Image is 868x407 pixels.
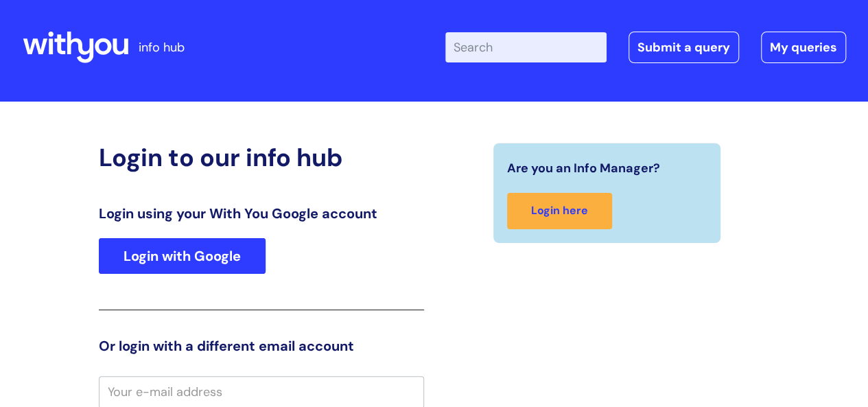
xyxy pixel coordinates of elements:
p: info hub [139,36,185,58]
h2: Login to our info hub [99,143,424,172]
a: Login with Google [99,238,266,274]
a: Submit a query [629,32,739,63]
input: Search [445,32,607,62]
h3: Or login with a different email account [99,338,424,354]
a: My queries [761,32,846,63]
a: Login here [507,193,612,229]
h3: Login using your With You Google account [99,205,424,222]
span: Are you an Info Manager? [507,157,660,179]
